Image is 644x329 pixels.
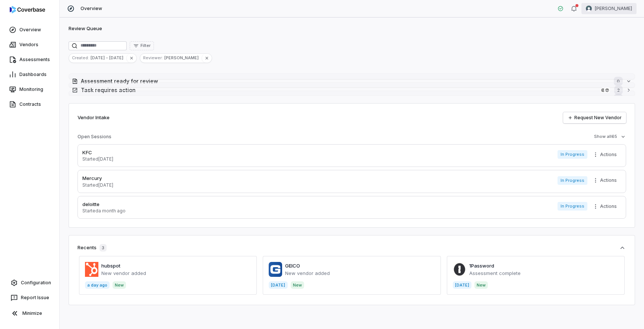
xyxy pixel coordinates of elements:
span: [PERSON_NAME] [164,54,202,61]
p: deloitte [82,201,126,208]
h2: Task requires action [81,86,597,94]
h3: Open Sessions [78,134,111,140]
span: 2 [614,86,623,95]
h2: Vendor Intake [78,114,110,121]
a: GEICO [285,263,300,269]
button: More actions [590,201,621,212]
span: In Progress [558,176,587,185]
button: More actions [590,175,621,186]
a: Overview [1,23,58,37]
a: MercuryStarted[DATE]In ProgressMore actions [78,170,626,193]
h1: Review Queue [69,25,102,32]
span: 0 [614,77,623,86]
img: logo-D7KZi-bG.svg [10,6,45,13]
a: KFCStarted[DATE]In ProgressMore actions [78,144,626,167]
a: Contracts [1,98,58,111]
span: 0 [614,94,623,103]
button: Minimize [3,306,56,321]
span: 3 [100,244,107,252]
h2: Assessment ready for review [81,77,606,85]
button: Recents3 [78,244,626,252]
button: Report Issue [3,291,56,304]
span: [PERSON_NAME] [595,6,632,12]
a: 1Password [469,263,494,269]
span: Created : [69,54,91,61]
button: Zi Chong Kao avatar[PERSON_NAME] [581,3,637,14]
span: In Progress [558,150,587,159]
span: [DATE] - [DATE] [91,54,126,61]
a: Assessments [1,53,58,66]
span: Reviewer : [140,54,164,61]
a: Monitoring [1,83,58,96]
button: Assessment ready for review0 [69,74,635,89]
button: Filter [130,41,154,50]
p: Started [DATE] [82,182,113,188]
a: Vendors [1,38,58,51]
a: Configuration [3,276,56,290]
p: Started [DATE] [82,156,113,162]
div: Recents [78,244,107,252]
a: Dashboards [1,68,58,81]
a: hubspot [101,263,120,269]
a: Request New Vendor [563,112,626,123]
button: Show all65 [592,130,628,143]
img: Zi Chong Kao avatar [586,6,592,12]
button: Review questionnaire submission0 [69,91,635,106]
p: Mercury [82,175,113,182]
p: Started a month ago [82,208,126,214]
span: Overview [80,6,102,12]
button: Task requires actionopenai.comopenai.com2 [69,83,635,98]
span: In Progress [558,202,587,211]
h2: Review questionnaire submission [81,94,606,102]
p: KFC [82,149,113,156]
button: More actions [590,149,621,160]
a: deloitteStarteda month agoIn ProgressMore actions [78,196,626,219]
span: Filter [141,43,151,48]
